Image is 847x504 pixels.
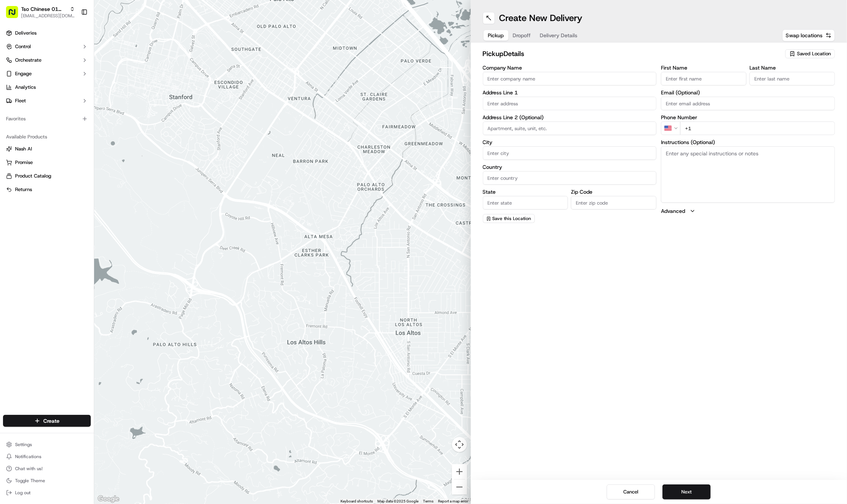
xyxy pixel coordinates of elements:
a: Report a map error [438,499,469,503]
button: Returns [3,184,91,196]
button: Zoom in [452,464,467,479]
a: Nash AI [6,146,88,152]
label: Email (Optional) [661,90,835,95]
div: Available Products [3,131,91,143]
input: Enter city [483,146,657,160]
button: Cancel [607,484,655,499]
span: Control [15,43,31,50]
a: Product Catalog [6,173,88,179]
button: Chat with us! [3,463,91,474]
span: Nash AI [15,146,32,152]
button: Zoom out [452,480,467,495]
div: Favorites [3,113,91,125]
label: Instructions (Optional) [661,140,835,145]
h1: Create New Delivery [499,12,583,24]
input: Apartment, suite, unit, etc. [483,121,657,135]
label: Zip Code [571,189,656,194]
label: Address Line 2 (Optional) [483,115,657,120]
a: Returns [6,186,88,193]
label: Address Line 1 [483,90,657,95]
button: [EMAIL_ADDRESS][DOMAIN_NAME] [21,13,75,19]
button: Product Catalog [3,170,91,182]
span: Product Catalog [15,173,51,179]
span: Returns [15,186,32,193]
button: Promise [3,156,91,169]
label: Phone Number [661,115,835,120]
img: Google [96,494,121,504]
label: State [483,189,568,194]
a: Open this area in Google Maps (opens a new window) [96,494,121,504]
label: First Name [661,65,746,70]
button: Start new chat [128,74,137,83]
label: Advanced [661,207,685,215]
input: Enter address [483,97,657,110]
span: Log out [15,490,31,496]
span: Map data ©2025 Google [378,499,419,503]
span: Engage [15,70,32,77]
span: Create [43,417,60,425]
label: City [483,140,657,145]
button: Advanced [661,207,835,215]
h2: pickup Details [483,49,781,59]
button: Notifications [3,451,91,462]
input: Enter phone number [680,121,835,135]
button: Tso Chinese 01 Cherrywood [21,5,67,13]
span: Notifications [15,454,41,460]
button: Save this Location [483,214,535,223]
span: Knowledge Base [15,109,58,117]
span: Orchestrate [15,57,41,64]
a: Analytics [3,81,91,93]
span: Dropoff [513,32,531,39]
button: Orchestrate [3,54,91,66]
button: Toggle Theme [3,475,91,486]
span: Promise [15,159,33,166]
span: Deliveries [15,30,37,36]
label: Last Name [749,65,835,70]
input: Enter email address [661,97,835,110]
span: Settings [15,442,32,448]
input: Enter country [483,171,657,185]
a: Powered byPylon [53,128,91,134]
button: Tso Chinese 01 Cherrywood[EMAIL_ADDRESS][DOMAIN_NAME] [3,3,78,21]
label: Company Name [483,65,657,70]
input: Enter last name [749,72,835,85]
button: Map camera controls [452,437,467,452]
div: 📗 [8,110,14,116]
span: Saved Location [797,50,831,57]
img: 1736555255976-a54dd68f-1ca7-489b-9aae-adbdc363a1c4 [8,72,21,86]
a: 📗Knowledge Base [5,106,61,120]
input: Enter first name [661,72,746,85]
button: Control [3,41,91,53]
span: Save this Location [493,216,531,222]
span: API Documentation [71,109,121,117]
span: Pylon [75,128,91,134]
button: Settings [3,439,91,450]
input: Enter zip code [571,196,656,209]
input: Enter company name [483,72,657,85]
button: Saved Location [785,49,835,59]
button: Create [3,415,91,427]
a: Terms (opens in new tab) [423,499,434,503]
a: 💻API Documentation [61,106,124,120]
span: Chat with us! [15,466,43,472]
button: Fleet [3,95,91,107]
a: Promise [6,159,88,166]
p: Welcome 👋 [8,30,137,43]
label: Country [483,164,657,170]
span: Analytics [15,84,36,91]
input: Enter state [483,196,568,209]
div: Start new chat [26,72,124,80]
button: Swap locations [782,29,835,41]
div: 💻 [64,110,70,116]
input: Got a question? Start typing here... [20,49,136,57]
span: Delivery Details [540,32,578,39]
img: Nash [8,8,23,23]
button: Nash AI [3,143,91,155]
span: Pickup [488,32,504,39]
button: Log out [3,487,91,498]
div: We're available if you need us! [26,80,95,86]
span: Swap locations [786,32,823,39]
a: Deliveries [3,27,91,39]
span: Toggle Theme [15,478,45,484]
